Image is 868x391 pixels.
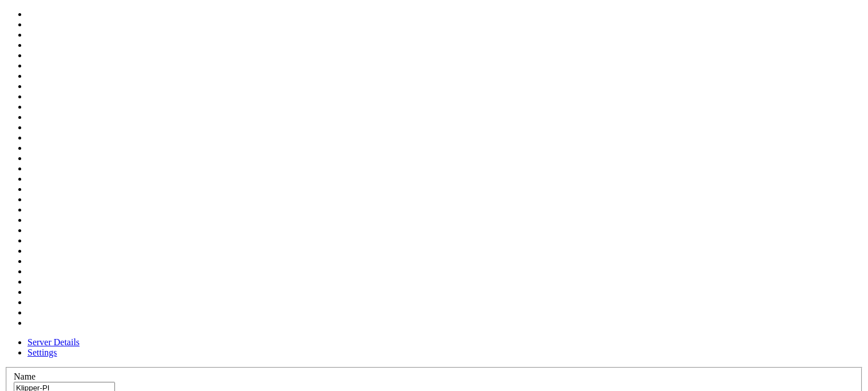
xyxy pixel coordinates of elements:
[27,348,57,357] a: Settings
[27,337,80,347] a: Server Details
[14,372,35,381] label: Name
